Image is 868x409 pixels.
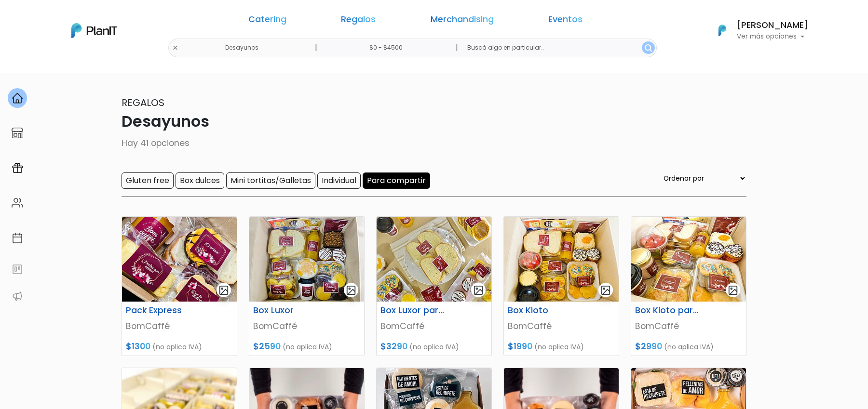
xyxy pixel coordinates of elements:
img: PlanIt Logo [712,20,733,41]
p: Regalos [122,95,746,110]
img: search_button-432b6d5273f82d61273b3651a40e1bd1b912527efae98b1b7a1b2c0702e16a8d.svg [645,44,652,52]
p: BomCaffé [126,320,233,332]
img: home-e721727adea9d79c4d83392d1f703f7f8bce08238fde08b1acbfd93340b81755.svg [12,92,23,104]
span: $2990 [635,341,662,352]
h6: Box Luxor [247,305,326,316]
img: marketplace-4ceaa7011d94191e9ded77b95e3339b90024bf715f7c57f8cf31f2d8c509eaba.svg [12,127,23,139]
h6: Box Kioto para 2 [629,305,708,316]
a: Merchandising [431,15,494,27]
span: $3290 [380,341,407,352]
p: Desayunos [122,110,746,133]
span: (no aplica IVA) [664,342,714,352]
p: Ver más opciones [737,33,808,40]
img: gallery-light [218,285,230,296]
img: people-662611757002400ad9ed0e3c099ab2801c6687ba6c219adb57efc949bc21e19d.svg [12,197,23,209]
span: (no aplica IVA) [409,342,459,352]
img: gallery-light [473,285,484,296]
h6: Box Kioto [502,305,581,316]
img: partners-52edf745621dab592f3b2c58e3bca9d71375a7ef29c3b500c9f145b62cc070d4.svg [12,290,23,302]
img: gallery-light [346,285,357,296]
a: gallery-light Box Kioto para 2 BomCaffé $2990 (no aplica IVA) [631,216,746,356]
input: Buscá algo en particular.. [460,39,657,57]
input: Individual [317,172,361,189]
span: (no aplica IVA) [283,342,332,352]
img: feedback-78b5a0c8f98aac82b08bfc38622c3050aee476f2c9584af64705fc4e61158814.svg [12,264,23,275]
h6: Pack Express [120,305,199,316]
span: (no aplica IVA) [534,342,584,352]
p: | [315,42,317,53]
p: | [456,42,458,53]
input: Box dulces [176,172,224,189]
img: calendar-87d922413cdce8b2cf7b7f5f62616a5cf9e4887200fb71536465627b3292af00.svg [12,232,23,244]
img: thumb_Box_Luxor.jpg [249,217,364,302]
button: PlanIt Logo [PERSON_NAME] Ver más opciones [706,18,808,43]
input: Gluten free [122,172,174,189]
img: campaigns-02234683943229c281be62815700db0a1741e53638e28bf9629b52c665b00959.svg [12,162,23,174]
p: BomCaffé [380,320,488,332]
input: Mini tortitas/Galletas [226,172,315,189]
img: close-6986928ebcb1d6c9903e3b54e860dbc4d054630f23adef3a32610726dff6a82b.svg [172,45,178,51]
a: Catering [248,15,286,27]
img: thumb_PHOTO-2021-06-26-20-05-35__1_.jpg [504,217,619,302]
span: $1300 [126,341,150,352]
a: gallery-light Box Luxor BomCaffé $2590 (no aplica IVA) [249,216,365,356]
a: gallery-light Box Kioto BomCaffé $1990 (no aplica IVA) [503,216,619,356]
a: Regalos [341,15,376,27]
img: gallery-light [600,285,611,296]
a: gallery-light Box Luxor para 2 BomCaffé $3290 (no aplica IVA) [376,216,492,356]
p: BomCaffé [508,320,615,332]
h6: [PERSON_NAME] [737,21,808,30]
p: Hay 41 opciones [122,137,746,149]
a: Eventos [548,15,583,27]
span: (no aplica IVA) [152,342,202,352]
img: PlanIt Logo [71,23,117,38]
img: thumb_PHOTO-2021-06-26-20-05-35.jpg [631,217,746,302]
span: $2590 [253,341,281,352]
p: BomCaffé [253,320,360,332]
img: thumb_box_luxor_para_2.jpg [377,217,491,302]
p: BomCaffé [635,320,742,332]
span: $1990 [508,341,532,352]
img: thumb_Pack_express.jpg [122,217,237,302]
input: Para compartir [363,172,430,189]
img: gallery-light [728,285,739,296]
a: gallery-light Pack Express BomCaffé $1300 (no aplica IVA) [122,216,237,356]
h6: Box Luxor para 2 [375,305,454,316]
